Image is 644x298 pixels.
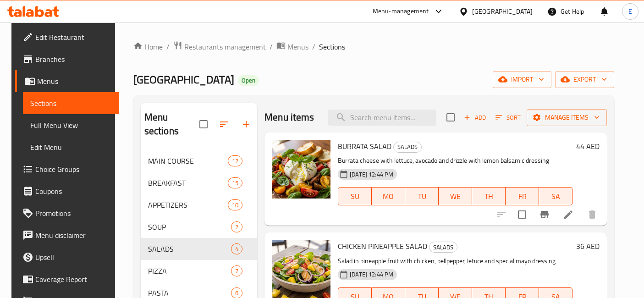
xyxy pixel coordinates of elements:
[133,41,163,52] a: Home
[15,48,119,70] a: Branches
[35,274,112,285] span: Coverage Report
[405,187,439,205] button: TU
[534,112,600,123] span: Manage items
[228,201,242,210] span: 10
[37,76,112,87] span: Menus
[15,202,119,224] a: Promotions
[555,71,614,88] button: export
[346,170,397,179] span: [DATE] 12:44 PM
[372,187,405,205] button: MO
[562,74,607,85] span: export
[476,190,502,203] span: TH
[30,98,112,109] span: Sections
[23,136,119,158] a: Edit Menu
[148,265,231,276] span: PIZZA
[141,150,257,172] div: MAIN COURSE12
[238,77,259,84] span: Open
[35,54,112,65] span: Branches
[534,204,556,226] button: Branch-specific-item
[15,158,119,180] a: Choice Groups
[15,180,119,202] a: Coupons
[184,41,266,52] span: Restaurants management
[141,260,257,282] div: PIZZA7
[231,289,242,298] span: 6
[460,110,490,125] span: Add item
[493,71,551,88] button: import
[342,190,368,203] span: SU
[35,230,112,241] span: Menu disclaimer
[148,155,228,166] span: MAIN COURSE
[346,270,397,279] span: [DATE] 12:44 PM
[144,110,199,138] h2: Menu sections
[148,199,228,210] span: APPETIZERS
[576,140,600,153] h6: 44 AED
[490,110,527,125] span: Sort items
[141,238,257,260] div: SALADS4
[15,268,119,290] a: Coverage Report
[581,204,603,226] button: delete
[231,245,242,254] span: 4
[527,109,607,126] button: Manage items
[133,69,234,90] span: [GEOGRAPHIC_DATA]
[495,112,521,123] span: Sort
[35,32,112,43] span: Edit Restaurant
[319,41,345,52] span: Sections
[238,75,259,86] div: Open
[276,41,308,53] a: Menus
[460,110,490,125] button: Add
[23,92,119,114] a: Sections
[148,177,228,188] span: BREAKFAST
[394,142,421,152] span: SALADS
[270,41,273,52] li: /
[272,140,330,199] img: BURRATA SALAD
[539,187,572,205] button: SA
[439,187,472,205] button: WE
[472,6,533,17] div: [GEOGRAPHIC_DATA]
[15,26,119,48] a: Edit Restaurant
[148,243,231,254] span: SALADS
[563,209,574,220] a: Edit menu item
[373,6,429,17] div: Menu-management
[287,41,308,52] span: Menus
[141,194,257,216] div: APPETIZERS10
[30,142,112,153] span: Edit Menu
[493,110,523,125] button: Sort
[35,164,112,175] span: Choice Groups
[213,113,235,135] span: Sort sections
[228,177,242,188] div: items
[328,110,436,126] input: search
[472,187,506,205] button: TH
[15,70,119,92] a: Menus
[338,155,572,166] p: Burrata cheese with lettuce, avocado and drizzle with lemon balsamic dressing
[228,199,242,210] div: items
[393,142,422,153] div: SALADS
[15,246,119,268] a: Upsell
[338,139,391,153] span: BURRATA SALAD
[231,221,242,232] div: items
[141,172,257,194] div: BREAKFAST15
[509,190,535,203] span: FR
[194,115,213,134] span: Select all sections
[512,205,532,224] span: Select to update
[231,265,242,276] div: items
[576,240,600,253] h6: 36 AED
[628,6,632,17] span: E
[30,120,112,131] span: Full Menu View
[35,252,112,263] span: Upsell
[441,108,460,127] span: Select section
[500,74,544,85] span: import
[15,224,119,246] a: Menu disclaimer
[338,239,427,253] span: CHICKEN PINEAPPLE SALAD
[231,223,242,232] span: 2
[442,190,468,203] span: WE
[543,190,569,203] span: SA
[231,243,242,254] div: items
[228,157,242,166] span: 12
[338,255,572,267] p: Salad in pineapple fruit with chicken, bellpepper, letuce and special mayo dressing
[148,221,231,232] span: SOUP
